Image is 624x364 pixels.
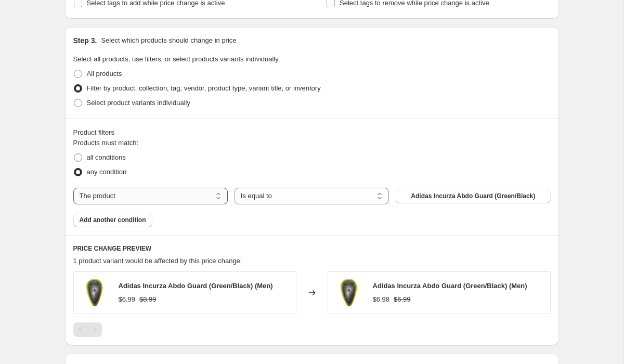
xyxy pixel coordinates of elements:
button: Add another condition [73,213,152,227]
button: Adidas Incurza Abdo Guard (Green/Black) [396,189,550,203]
img: 3__75952.1652899375.600.600_80x.png [79,277,110,308]
span: $8.99 [139,295,157,303]
h6: PRICE CHANGE PREVIEW [73,244,551,253]
h2: Step 3. [73,35,97,46]
nav: Pagination [73,322,102,337]
span: Adidas Incurza Abdo Guard (Green/Black) (Men) [373,282,527,290]
span: $6.99 [394,295,411,303]
span: Select all products, use filters, or select products variants individually [73,55,279,63]
span: any condition [87,168,127,176]
span: Filter by product, collection, tag, vendor, product type, variant title, or inventory [87,84,321,92]
div: Product filters [73,127,551,138]
span: $6.98 [373,295,390,303]
span: Add another condition [80,216,146,224]
span: all conditions [87,153,126,161]
span: Adidas Incurza Abdo Guard (Green/Black) [411,192,535,200]
span: 1 product variant would be affected by this price change: [73,257,242,265]
span: All products [87,70,122,77]
span: $6.99 [119,295,136,303]
span: Products must match: [73,139,139,147]
span: Select product variants individually [87,99,190,107]
img: 3__75952.1652899375.600.600_80x.png [333,277,365,308]
span: Adidas Incurza Abdo Guard (Green/Black) (Men) [119,282,273,290]
p: Select which products should change in price [101,35,236,46]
